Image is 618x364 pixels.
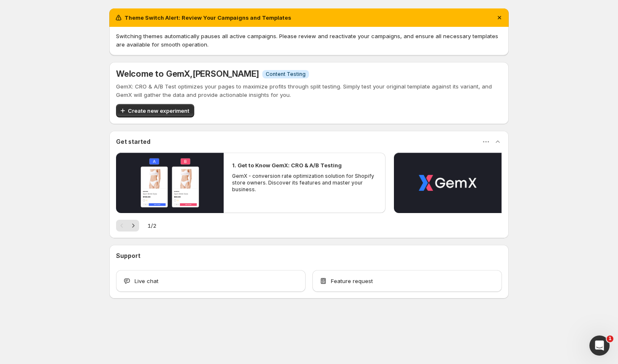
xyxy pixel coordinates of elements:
span: , [PERSON_NAME] [190,69,259,79]
button: Dismiss notification [494,12,505,23]
h2: Theme Switch Alert: Review Your Campaigns and Templates [124,13,291,22]
span: Switching themes automatically pauses all active campaigns. Please review and reactivate your cam... [116,33,498,48]
button: Play video [116,153,224,213]
span: Live chat [135,277,158,285]
span: Create new experiment [128,107,189,115]
span: 1 / 2 [148,221,156,230]
h5: Welcome to GemX [116,69,259,79]
button: Play video [394,153,502,213]
span: 1 [607,335,613,342]
h3: Support [116,252,140,260]
p: GemX - conversion rate optimization solution for Shopify store owners. Discover its features and ... [232,173,377,193]
h2: 1. Get to Know GemX: CRO & A/B Testing [232,161,342,169]
iframe: Intercom live chat [589,335,610,356]
h3: Get started [116,138,151,146]
span: Feature request [331,277,373,285]
button: Create new experiment [116,104,194,117]
span: Content Testing [266,71,306,78]
nav: Pagination [116,220,139,231]
p: GemX: CRO & A/B Test optimizes your pages to maximize profits through split testing. Simply test ... [116,82,502,99]
button: Next [127,220,139,231]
